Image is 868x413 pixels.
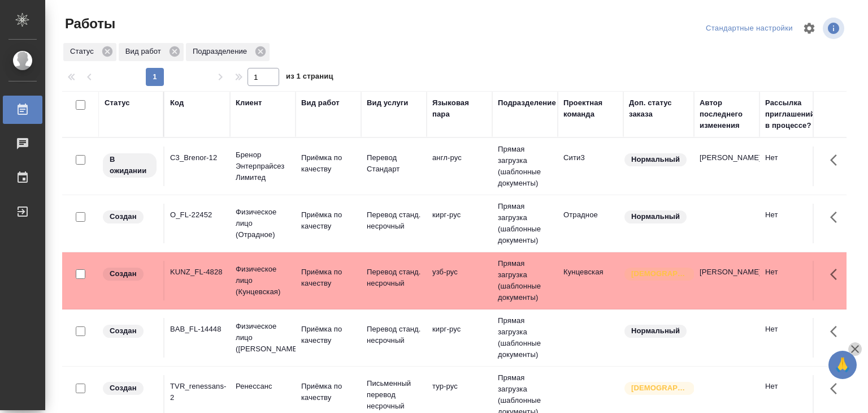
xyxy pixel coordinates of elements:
p: Приёмка по качеству [301,209,355,232]
button: Здесь прячутся важные кнопки [823,204,850,231]
p: [DEMOGRAPHIC_DATA] [631,268,688,279]
td: Кунцевская [558,261,623,300]
p: Перевод станд. несрочный [367,266,421,289]
div: BAB_FL-14448 [170,324,224,335]
div: Автор последнего изменения [700,97,754,131]
p: Создан [110,325,137,337]
span: Настроить таблицу [796,15,823,42]
div: Вид услуги [367,97,409,109]
div: O_FL-22452 [170,209,224,221]
p: [DEMOGRAPHIC_DATA] [631,382,688,394]
p: Ренессанс [236,381,290,392]
p: Приёмка по качеству [301,324,355,346]
div: Вид работ [301,97,340,109]
p: Физическое лицо ([PERSON_NAME]) [236,321,290,355]
button: Здесь прячутся важные кнопки [823,147,850,174]
div: Исполнитель назначен, приступать к работе пока рано [102,152,158,179]
td: Сити3 [558,147,623,186]
div: C3_Brenor-12 [170,152,224,164]
td: [PERSON_NAME] [694,261,759,300]
p: Физическое лицо (Кунцевская) [236,264,290,298]
div: TVR_renessans-2 [170,381,224,403]
p: Создан [110,211,137,222]
p: Создан [110,382,137,394]
p: Создан [110,268,137,279]
div: Статус [63,43,116,61]
td: Прямая загрузка (шаблонные документы) [492,309,558,366]
div: Заказ еще не согласован с клиентом, искать исполнителей рано [102,324,158,339]
p: Физическое лицо (Отрадное) [236,206,290,240]
div: split button [703,20,796,37]
p: Статус [70,46,98,57]
td: Нет [759,261,825,300]
div: Доп. статус заказа [629,97,688,120]
p: Подразделение [193,46,251,57]
div: Языковая пара [432,97,487,120]
p: Приёмка по качеству [301,381,355,403]
td: [PERSON_NAME] [694,147,759,186]
td: Отрадное [558,204,623,243]
p: Приёмка по качеству [301,152,355,175]
p: Бренор Энтерпрайсез Лимитед [236,149,290,183]
span: Работы [62,15,115,33]
div: Рассылка приглашений в процессе? [765,97,819,131]
td: Прямая загрузка (шаблонные документы) [492,138,558,195]
td: англ-рус [427,147,492,186]
div: Подразделение [498,97,556,109]
p: Приёмка по качеству [301,266,355,289]
p: Письменный перевод несрочный [367,378,421,412]
div: Заказ еще не согласован с клиентом, искать исполнителей рано [102,381,158,396]
td: Прямая загрузка (шаблонные документы) [492,195,558,252]
button: Здесь прячутся важные кнопки [823,375,850,402]
td: Нет [759,318,825,358]
div: Код [170,97,184,109]
p: Перевод Стандарт [367,152,421,175]
td: кирг-рус [427,318,492,358]
td: узб-рус [427,261,492,300]
td: кирг-рус [427,204,492,243]
p: Нормальный [631,325,680,337]
p: Перевод станд. несрочный [367,324,421,346]
p: В ожидании [110,154,150,177]
div: Клиент [236,97,262,109]
td: Нет [759,204,825,243]
td: Прямая загрузка (шаблонные документы) [492,252,558,309]
div: Вид работ [119,43,184,61]
p: Нормальный [631,211,680,222]
div: Проектная команда [563,97,618,120]
td: Нет [759,147,825,186]
button: 🙏 [828,351,857,379]
button: Здесь прячутся важные кнопки [823,261,850,288]
p: Перевод станд. несрочный [367,209,421,232]
div: Заказ еще не согласован с клиентом, искать исполнителей рано [102,209,158,225]
span: 🙏 [833,353,852,377]
div: Заказ еще не согласован с клиентом, искать исполнителей рано [102,266,158,282]
div: Подразделение [186,43,270,61]
span: Посмотреть информацию [823,18,847,39]
p: Нормальный [631,154,680,165]
div: Статус [105,97,130,109]
span: из 1 страниц [286,70,333,86]
p: Вид работ [125,46,165,57]
div: KUNZ_FL-4828 [170,266,224,278]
